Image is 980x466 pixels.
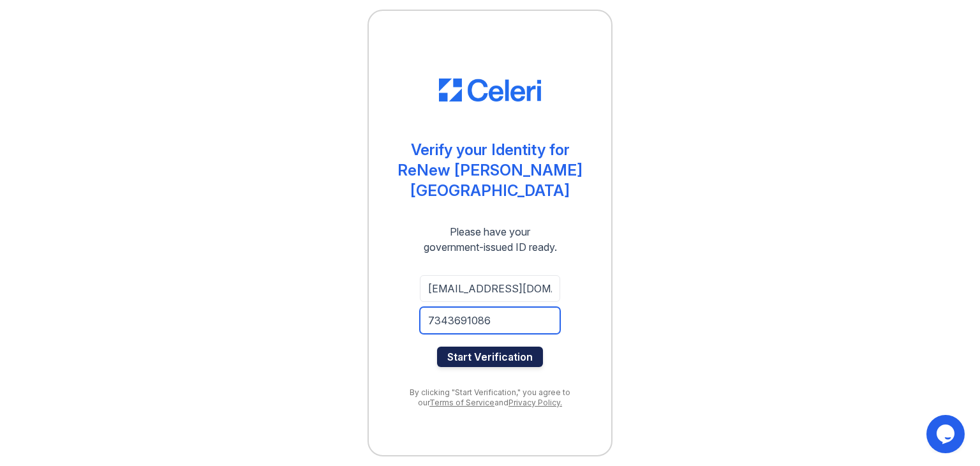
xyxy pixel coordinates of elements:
[926,415,967,453] iframe: chat widget
[429,398,494,407] a: Terms of Service
[437,347,543,367] button: Start Verification
[439,79,541,101] img: CE_Logo_Blue-a8612792a0a2168367f1c8372b55b34899dd931a85d93a1a3d3e32e68fde9ad4.png
[394,140,586,201] div: Verify your Identity for ReNew [PERSON_NAME][GEOGRAPHIC_DATA]
[394,387,586,408] div: By clicking "Start Verification," you agree to our and
[509,398,562,407] a: Privacy Policy.
[420,275,560,302] input: Email
[420,307,560,334] input: Phone
[401,224,580,255] div: Please have your government-issued ID ready.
